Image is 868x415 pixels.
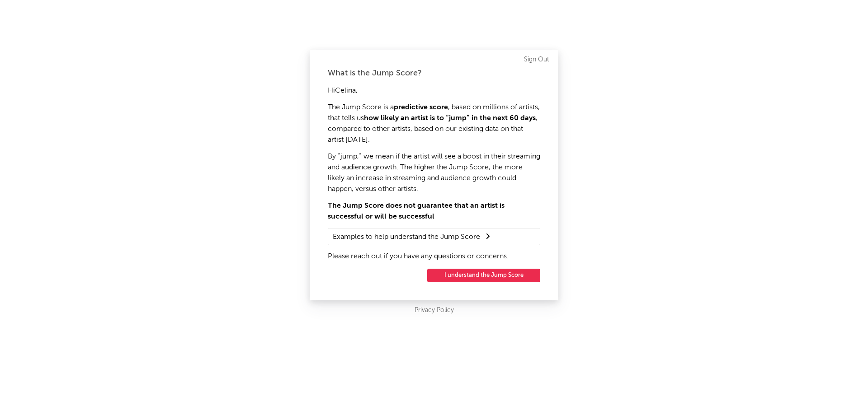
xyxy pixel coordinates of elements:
[328,85,540,96] p: Hi Celina ,
[394,104,448,111] strong: predictive score
[333,231,535,242] summary: Examples to help understand the Jump Score
[328,202,505,220] strong: The Jump Score does not guarantee that an artist is successful or will be successful
[328,68,540,79] div: What is the Jump Score?
[364,115,536,122] strong: how likely an artist is to “jump” in the next 60 days
[415,305,454,316] a: Privacy Policy
[328,151,540,195] p: By “jump,” we mean if the artist will see a boost in their streaming and audience growth. The hig...
[328,251,540,262] p: Please reach out if you have any questions or concerns.
[328,102,540,145] p: The Jump Score is a , based on millions of artists, that tells us , compared to other artists, ba...
[427,269,540,282] button: I understand the Jump Score
[524,54,549,65] a: Sign Out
